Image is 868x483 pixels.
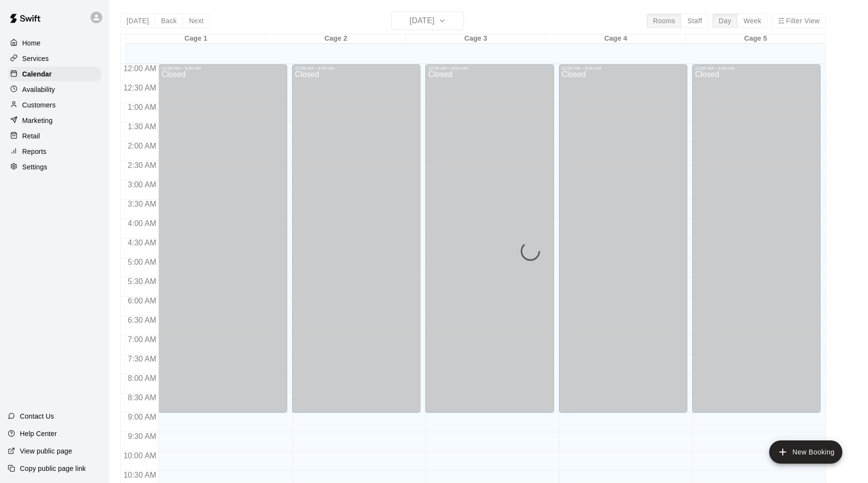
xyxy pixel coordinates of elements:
p: Retail [22,131,40,141]
span: 7:00 AM [125,335,159,344]
div: 12:00 AM – 9:00 AM: Closed [158,64,287,413]
a: Home [8,36,101,50]
p: Marketing [22,116,53,125]
button: add [769,440,842,464]
div: Cage 5 [686,34,826,44]
div: 12:00 AM – 9:00 AM: Closed [292,64,420,413]
div: Closed [695,71,818,416]
div: 12:00 AM – 9:00 AM: Closed [559,64,687,413]
p: Copy public page link [20,464,86,473]
a: Marketing [8,113,101,128]
a: Services [8,51,101,66]
a: Retail [8,129,101,143]
p: Help Center [20,429,57,438]
span: 3:00 AM [125,181,159,189]
div: Closed [562,71,684,416]
span: 12:30 AM [121,84,159,92]
a: Reports [8,144,101,159]
div: 12:00 AM – 9:00 AM [161,66,284,71]
a: Settings [8,160,101,174]
div: 12:00 AM – 9:00 AM: Closed [425,64,554,413]
div: Cage 3 [406,34,546,44]
span: 2:00 AM [125,142,159,150]
a: Customers [8,98,101,112]
span: 6:30 AM [125,316,159,324]
a: Calendar [8,67,101,81]
div: Cage 1 [126,34,266,44]
span: 4:30 AM [125,239,159,247]
span: 8:30 AM [125,393,159,402]
div: Cage 2 [266,34,406,44]
p: Reports [22,147,46,156]
p: Availability [22,85,55,94]
div: Closed [295,71,418,416]
span: 8:00 AM [125,374,159,382]
p: Contact Us [20,411,54,421]
a: Availability [8,82,101,97]
p: Calendar [22,69,52,79]
div: 12:00 AM – 9:00 AM [562,66,684,71]
p: Home [22,38,41,48]
div: Closed [428,71,551,416]
span: 5:30 AM [125,277,159,286]
span: 6:00 AM [125,297,159,305]
span: 12:00 AM [121,64,159,73]
span: 5:00 AM [125,258,159,266]
span: 2:30 AM [125,161,159,169]
span: 9:30 AM [125,432,159,440]
p: Services [22,54,49,63]
span: 9:00 AM [125,413,159,421]
div: 12:00 AM – 9:00 AM [695,66,818,71]
span: 1:30 AM [125,122,159,131]
p: Settings [22,162,47,172]
span: 3:30 AM [125,200,159,208]
div: Closed [161,71,284,416]
p: View public page [20,446,72,456]
span: 10:00 AM [121,452,159,460]
div: 12:00 AM – 9:00 AM [295,66,418,71]
span: 1:00 AM [125,103,159,111]
span: 7:30 AM [125,355,159,363]
div: Cage 4 [546,34,686,44]
div: 12:00 AM – 9:00 AM: Closed [692,64,821,413]
span: 10:30 AM [121,471,159,479]
span: 4:00 AM [125,219,159,227]
p: Customers [22,100,56,110]
div: 12:00 AM – 9:00 AM [428,66,551,71]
